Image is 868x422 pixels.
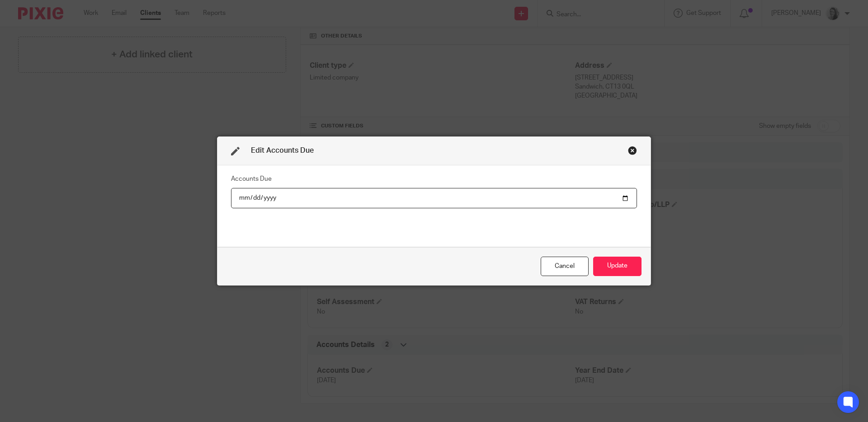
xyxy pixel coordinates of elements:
[231,174,272,183] label: Accounts Due
[593,257,642,276] button: Update
[251,147,314,154] span: Edit Accounts Due
[231,188,637,208] input: YYYY-MM-DD
[628,146,637,155] div: Close this dialog window
[541,257,589,276] div: Close this dialog window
